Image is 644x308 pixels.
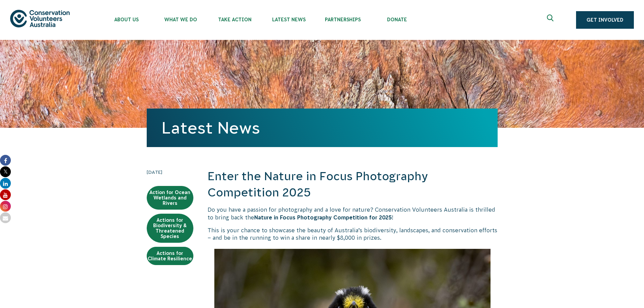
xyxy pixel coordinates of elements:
[153,17,208,22] span: What We Do
[262,17,316,22] span: Latest News
[147,247,193,265] a: Actions for Climate Resilience
[147,186,193,210] a: Action for Ocean Wetlands and Rivers
[10,10,70,27] img: logo.svg
[147,214,193,243] a: Actions for Biodiversity & Threatened Species
[208,168,498,200] h2: Enter the Nature in Focus Photography Competition 2025
[208,17,262,22] span: Take Action
[543,12,559,28] button: Expand search box Close search box
[147,168,193,176] time: [DATE]
[99,17,153,22] span: About Us
[316,17,370,22] span: Partnerships
[254,214,392,220] strong: Nature in Focus Photography Competition for 2025
[208,206,498,221] p: Do you have a passion for photography and a love for nature? Conservation Volunteers Australia is...
[576,11,634,29] a: Get Involved
[208,227,498,242] p: This is your chance to showcase the beauty of Australia’s biodiversity, landscapes, and conservat...
[162,119,260,137] a: Latest News
[370,17,424,22] span: Donate
[547,15,555,25] span: Expand search box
